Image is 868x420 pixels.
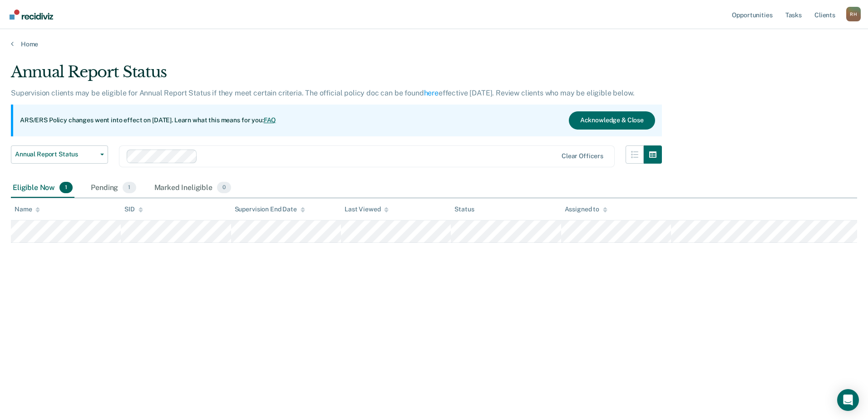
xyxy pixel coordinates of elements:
div: Eligible Now1 [11,178,74,198]
span: 1 [123,182,136,194]
span: Annual Report Status [15,150,97,158]
div: R H [846,7,861,21]
div: Last Viewed [345,205,389,213]
img: Recidiviz [10,10,53,20]
p: Supervision clients may be eligible for Annual Report Status if they meet certain criteria. The o... [11,89,634,97]
div: Open Intercom Messenger [837,389,859,411]
a: FAQ [264,116,276,124]
a: here [424,89,439,97]
button: Profile dropdown button [846,7,861,21]
button: Annual Report Status [11,145,108,164]
button: Acknowledge & Close [569,111,655,130]
div: Status [454,205,474,213]
span: 1 [59,182,73,194]
a: Home [11,40,857,48]
div: SID [124,205,143,213]
div: Name [15,205,40,213]
div: Marked Ineligible0 [153,178,233,198]
div: Clear officers [562,152,603,160]
div: Pending1 [89,178,138,198]
div: Assigned to [565,205,607,213]
span: 0 [217,182,231,194]
div: Supervision End Date [235,205,305,213]
div: Annual Report Status [11,63,662,89]
p: ARS/ERS Policy changes went into effect on [DATE]. Learn what this means for you: [20,116,276,125]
